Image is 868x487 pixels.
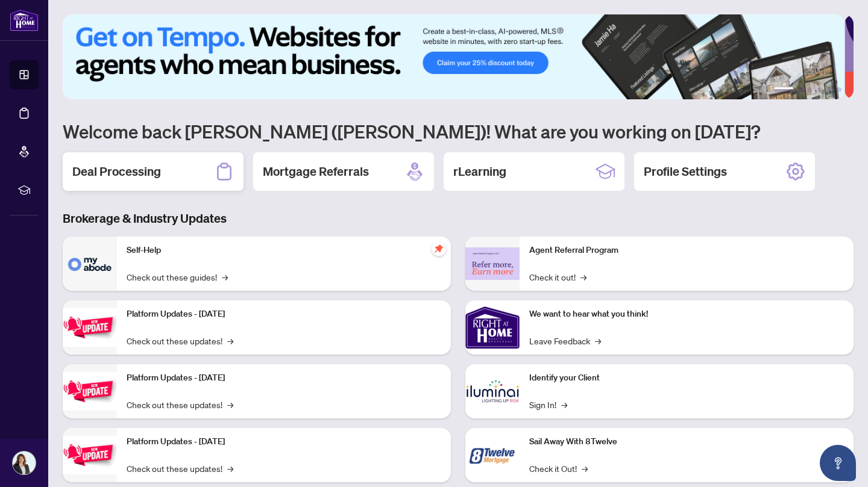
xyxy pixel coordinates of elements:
[582,462,588,475] span: →
[798,87,803,92] button: 2
[529,308,844,321] p: We want to hear what you think!
[529,244,844,257] p: Agent Referral Program
[63,436,117,474] img: Platform Updates - June 23, 2025
[63,210,854,227] h3: Brokerage & Industry Updates
[529,270,587,284] a: Check it out!→
[72,163,161,180] h2: Deal Processing
[13,451,36,474] img: Profile Icon
[529,398,567,411] a: Sign In!→
[63,120,854,143] h1: Welcome back [PERSON_NAME] ([PERSON_NAME])! What are you working on [DATE]?
[127,398,233,411] a: Check out these updates!→
[529,371,844,385] p: Identify your Client
[63,372,117,410] img: Platform Updates - July 8, 2025
[820,445,856,481] button: Open asap
[10,9,39,31] img: logo
[465,428,520,482] img: Sail Away With 8Twelve
[63,237,117,291] img: Self-Help
[774,87,793,92] button: 1
[127,371,441,385] p: Platform Updates - [DATE]
[644,163,727,180] h2: Profile Settings
[561,398,567,411] span: →
[127,244,441,257] p: Self-Help
[529,334,601,347] a: Leave Feedback→
[529,435,844,448] p: Sail Away With 8Twelve
[837,87,841,92] button: 6
[432,241,446,256] span: pushpin
[827,87,832,92] button: 5
[227,398,233,411] span: →
[529,462,588,475] a: Check it Out!→
[127,334,233,347] a: Check out these updates!→
[222,270,228,284] span: →
[63,14,844,99] img: Slide 0
[465,247,520,281] img: Agent Referral Program
[227,334,233,347] span: →
[263,163,369,180] h2: Mortgage Referrals
[127,308,441,321] p: Platform Updates - [DATE]
[465,364,520,418] img: Identify your Client
[63,308,117,346] img: Platform Updates - July 21, 2025
[817,87,822,92] button: 4
[127,435,441,448] p: Platform Updates - [DATE]
[453,163,506,180] h2: rLearning
[127,270,228,284] a: Check out these guides!→
[808,87,813,92] button: 3
[465,300,520,355] img: We want to hear what you think!
[127,462,233,475] a: Check out these updates!→
[595,334,601,347] span: →
[580,270,587,284] span: →
[227,462,233,475] span: →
